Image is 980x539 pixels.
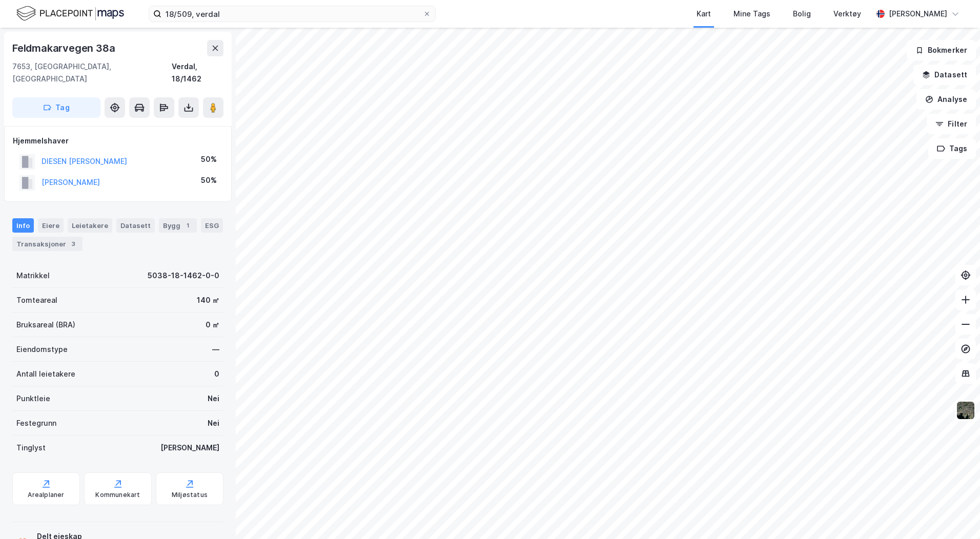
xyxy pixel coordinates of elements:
[733,8,770,20] div: Mine Tags
[28,491,64,499] div: Arealplaner
[197,294,219,306] div: 140 ㎡
[95,491,140,499] div: Kommunekart
[172,60,223,85] div: Verdal, 18/1462
[793,8,811,20] div: Bolig
[16,442,46,454] div: Tinglyst
[889,8,947,20] div: [PERSON_NAME]
[208,417,219,429] div: Nei
[12,40,117,56] div: Feldmakarvegen 38a
[16,392,50,405] div: Punktleie
[12,237,83,251] div: Transaksjoner
[16,294,57,306] div: Tomteareal
[206,319,219,331] div: 0 ㎡
[214,368,219,380] div: 0
[927,114,976,134] button: Filter
[916,89,976,110] button: Analyse
[928,138,976,159] button: Tags
[116,218,155,233] div: Datasett
[16,343,68,356] div: Eiendomstype
[160,442,219,454] div: [PERSON_NAME]
[12,97,100,118] button: Tag
[161,6,423,22] input: Søk på adresse, matrikkel, gårdeiere, leietakere eller personer
[172,491,208,499] div: Miljøstatus
[907,40,976,60] button: Bokmerker
[697,8,711,20] div: Kart
[182,220,193,231] div: 1
[12,60,172,85] div: 7653, [GEOGRAPHIC_DATA], [GEOGRAPHIC_DATA]
[38,218,64,233] div: Eiere
[13,135,223,147] div: Hjemmelshaver
[913,65,976,85] button: Datasett
[929,490,980,539] iframe: Chat Widget
[12,218,34,233] div: Info
[16,5,124,23] img: logo.f888ab2527a4732fd821a326f86c7f29.svg
[159,218,197,233] div: Bygg
[212,343,219,356] div: —
[68,239,78,249] div: 3
[201,174,217,186] div: 50%
[956,401,975,420] img: 9k=
[929,490,980,539] div: Kontrollprogram for chat
[16,319,75,331] div: Bruksareal (BRA)
[68,218,112,233] div: Leietakere
[201,153,217,165] div: 50%
[16,368,75,380] div: Antall leietakere
[148,269,219,282] div: 5038-18-1462-0-0
[16,269,50,282] div: Matrikkel
[16,417,56,429] div: Festegrunn
[201,218,223,233] div: ESG
[833,8,861,20] div: Verktøy
[208,392,219,405] div: Nei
